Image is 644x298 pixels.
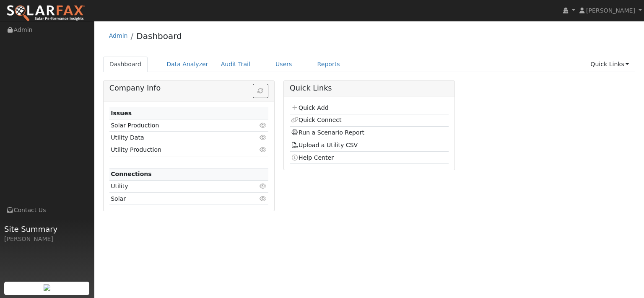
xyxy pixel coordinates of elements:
[291,154,334,161] a: Help Center
[109,32,128,39] a: Admin
[291,129,364,136] a: Run a Scenario Report
[311,57,346,72] a: Reports
[260,183,267,189] i: Click to view
[291,142,358,148] a: Upload a Utility CSV
[109,119,243,132] td: Solar Production
[269,57,299,72] a: Users
[291,104,328,111] a: Quick Add
[109,180,243,192] td: Utility
[215,57,257,72] a: Audit Trail
[4,223,90,235] span: Site Summary
[4,235,90,244] div: [PERSON_NAME]
[103,57,148,72] a: Dashboard
[586,7,635,14] span: [PERSON_NAME]
[109,144,243,156] td: Utility Production
[44,284,50,291] img: retrieve
[111,171,152,177] strong: Connections
[260,196,267,202] i: Click to view
[260,122,267,128] i: Click to view
[260,135,267,140] i: Click to view
[109,84,268,93] h5: Company Info
[260,147,267,153] i: Click to view
[6,5,85,22] img: SolarFax
[109,132,243,144] td: Utility Data
[584,57,635,72] a: Quick Links
[290,84,449,93] h5: Quick Links
[160,57,215,72] a: Data Analyzer
[136,31,182,41] a: Dashboard
[291,117,341,123] a: Quick Connect
[111,110,132,117] strong: Issues
[109,193,243,205] td: Solar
